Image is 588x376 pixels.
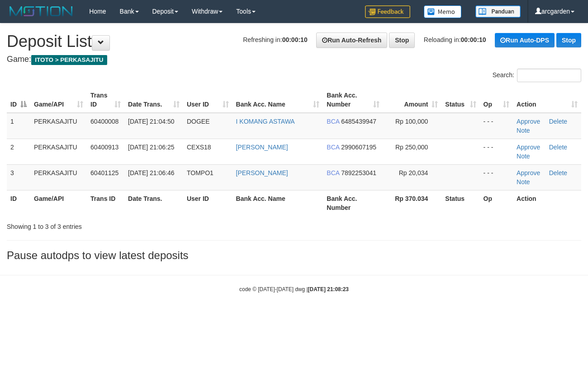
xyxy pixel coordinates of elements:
[493,69,581,82] label: Search:
[7,32,581,51] h1: Deposit List
[187,169,213,176] span: TOMPO1
[30,113,87,139] td: PERKASAJITU
[549,144,567,151] a: Delete
[7,190,30,216] th: ID
[236,169,288,176] a: [PERSON_NAME]
[480,164,513,190] td: - - -
[383,87,442,113] th: Amount: activate to sort column ascending
[395,118,428,125] span: Rp 100,000
[480,190,513,216] th: Op
[282,36,308,43] strong: 00:00:10
[30,139,87,164] td: PERKASAJITU
[323,87,383,113] th: Bank Acc. Number: activate to sort column ascending
[383,190,442,216] th: Rp 370.034
[243,36,307,43] span: Refreshing in:
[399,169,428,176] span: Rp 20,034
[549,118,567,125] a: Delete
[424,5,462,18] img: Button%20Memo.svg
[395,144,428,151] span: Rp 250,000
[124,87,183,113] th: Date Trans.: activate to sort column ascending
[7,139,30,164] td: 2
[341,144,376,151] span: Copy 2990607195 to clipboard
[316,32,387,48] a: Run Auto-Refresh
[480,113,513,139] td: - - -
[7,113,30,139] td: 1
[327,118,339,125] span: BCA
[183,87,232,113] th: User ID: activate to sort column ascending
[87,190,124,216] th: Trans ID
[341,118,376,125] span: Copy 6485439947 to clipboard
[90,144,119,151] span: 60400913
[90,169,119,176] span: 60401125
[31,55,107,65] span: ITOTO > PERKASAJITU
[87,87,124,113] th: Trans ID: activate to sort column ascending
[517,153,530,160] a: Note
[327,169,339,176] span: BCA
[128,144,174,151] span: [DATE] 21:06:25
[513,190,581,216] th: Action
[232,87,323,113] th: Bank Acc. Name: activate to sort column ascending
[7,55,581,64] h4: Game:
[480,87,513,113] th: Op: activate to sort column ascending
[517,178,530,186] a: Note
[549,169,567,176] a: Delete
[7,87,30,113] th: ID: activate to sort column descending
[128,118,174,125] span: [DATE] 21:04:50
[128,169,174,176] span: [DATE] 21:06:46
[7,218,238,231] div: Showing 1 to 3 of 3 entries
[187,144,211,151] span: CEXS18
[441,190,479,216] th: Status
[90,118,119,125] span: 60400008
[495,33,555,47] a: Run Auto-DPS
[30,164,87,190] td: PERKASAJITU
[441,87,479,113] th: Status: activate to sort column ascending
[461,36,486,43] strong: 00:00:10
[308,286,349,292] strong: [DATE] 21:08:23
[475,5,521,18] img: panduan.png
[30,190,87,216] th: Game/API
[517,169,540,176] a: Approve
[30,87,87,113] th: Game/API: activate to sort column ascending
[517,144,540,151] a: Approve
[341,169,376,176] span: Copy 7892253041 to clipboard
[7,164,30,190] td: 3
[7,250,581,261] h3: Pause autodps to view latest deposits
[7,5,76,18] img: MOTION_logo.png
[517,69,581,82] input: Search:
[187,118,210,125] span: DOGEE
[232,190,323,216] th: Bank Acc. Name
[424,36,486,43] span: Reloading in:
[517,118,540,125] a: Approve
[236,144,288,151] a: [PERSON_NAME]
[480,139,513,164] td: - - -
[365,5,410,18] img: Feedback.jpg
[389,32,415,48] a: Stop
[124,190,183,216] th: Date Trans.
[517,127,530,134] a: Note
[183,190,232,216] th: User ID
[513,87,581,113] th: Action: activate to sort column ascending
[236,118,295,125] a: I KOMANG ASTAWA
[327,144,339,151] span: BCA
[323,190,383,216] th: Bank Acc. Number
[556,33,581,47] a: Stop
[239,286,349,292] small: code © [DATE]-[DATE] dwg |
